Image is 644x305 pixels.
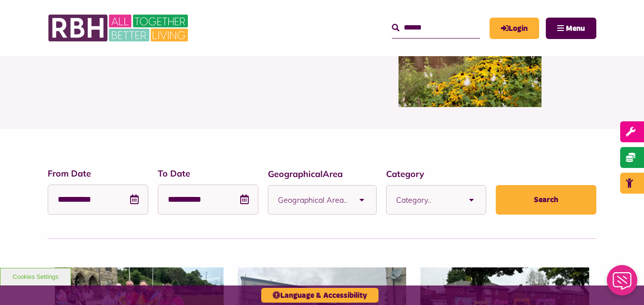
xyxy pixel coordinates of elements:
button: Search [496,185,596,215]
span: Menu [566,25,585,32]
input: Text field [158,185,258,215]
label: Category [386,167,487,180]
iframe: Netcall Web Assistant for live chat [601,262,644,305]
span: Category.. [396,186,458,214]
label: From Date [48,167,148,180]
img: RBH [48,10,191,47]
label: To Date [158,167,258,180]
span: Geographical Area.. [278,186,348,214]
button: Navigation [546,18,596,39]
input: Search [392,18,480,38]
a: MyRBH [490,18,539,39]
button: Language & Accessibility [261,288,378,303]
img: SAZ MEDIA RBH HOUSING4 [399,12,542,107]
input: Text field [48,185,148,215]
label: GeographicalArea [268,167,377,180]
